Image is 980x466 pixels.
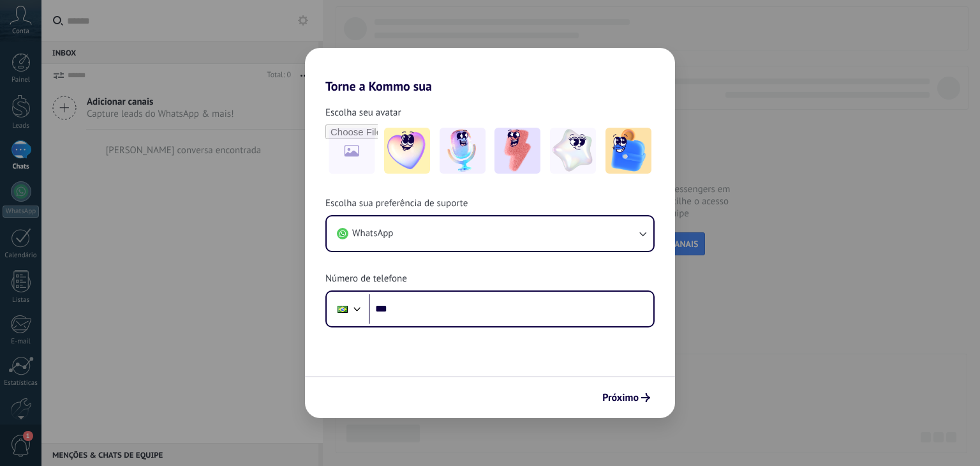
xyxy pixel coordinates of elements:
[605,128,651,174] img: -5.jpeg
[602,393,639,402] span: Próximo
[384,128,430,174] img: -1.jpeg
[325,273,407,285] span: Número de telefone
[550,128,596,174] img: -4.jpeg
[327,216,653,251] button: WhatsApp
[325,107,401,119] span: Escolha seu avatar
[597,387,656,409] button: Próximo
[330,296,355,322] div: Brazil: + 55
[440,128,486,174] img: -2.jpeg
[325,197,468,210] span: Escolha sua preferência de suporte
[305,48,675,94] h2: Torne a Kommo sua
[352,227,393,240] span: WhatsApp
[494,128,540,174] img: -3.jpeg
